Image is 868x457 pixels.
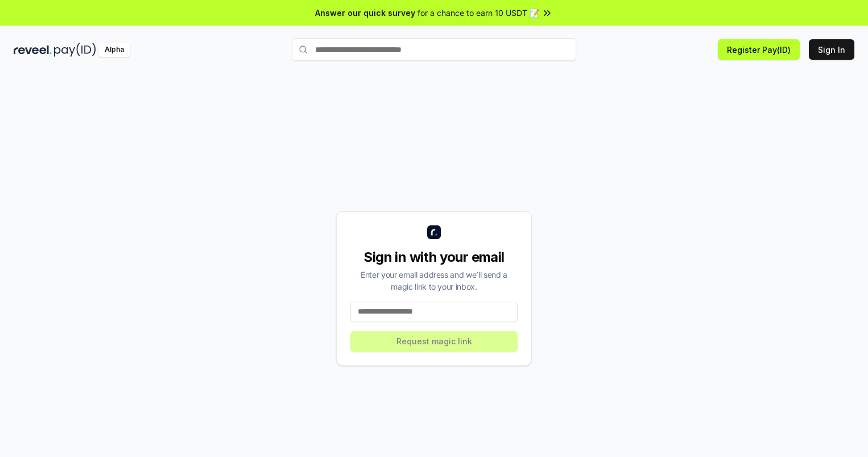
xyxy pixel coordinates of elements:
span: for a chance to earn 10 USDT 📝 [418,7,539,19]
span: Answer our quick survey [315,7,415,19]
button: Sign In [809,39,854,60]
div: Sign in with your email [350,248,518,266]
button: Register Pay(ID) [718,39,800,60]
img: logo_small [427,225,441,239]
div: Enter your email address and we’ll send a magic link to your inbox. [350,269,518,293]
div: Alpha [98,43,130,57]
img: reveel_dark [14,43,52,57]
img: pay_id [54,43,96,57]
